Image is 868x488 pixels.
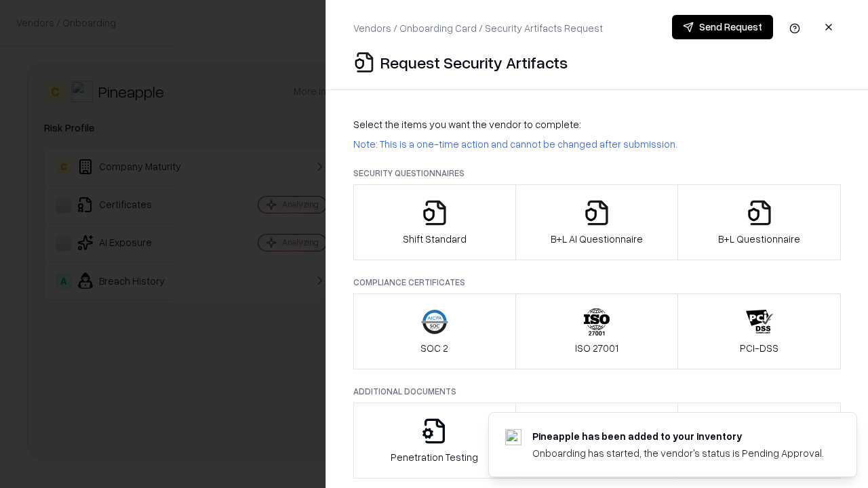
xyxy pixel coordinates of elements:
div: Pineapple has been added to your inventory [532,429,824,443]
button: B+L Questionnaire [677,184,841,260]
p: Compliance Certificates [353,277,841,288]
button: Privacy Policy [515,403,679,479]
p: ISO 27001 [575,341,618,355]
p: Penetration Testing [391,450,478,464]
p: B+L Questionnaire [718,232,800,246]
img: pineappleenergy.com [505,429,521,445]
button: SOC 2 [353,293,516,369]
button: PCI-DSS [677,293,841,369]
button: B+L AI Questionnaire [515,184,679,260]
p: Note: This is a one-time action and cannot be changed after submission. [353,137,841,151]
button: Shift Standard [353,184,516,260]
p: SOC 2 [420,341,448,355]
p: Select the items you want the vendor to complete: [353,117,841,131]
p: Shift Standard [403,232,467,246]
p: Security Questionnaires [353,167,841,179]
div: Onboarding has started, the vendor's status is Pending Approval. [532,446,824,460]
p: B+L AI Questionnaire [551,232,643,246]
button: Data Processing Agreement [677,403,841,479]
p: PCI-DSS [740,341,778,355]
button: ISO 27001 [515,293,679,369]
p: Request Security Artifacts [380,52,568,73]
button: Penetration Testing [353,403,516,479]
p: Vendors / Onboarding Card / Security Artifacts Request [353,21,603,35]
p: Additional Documents [353,386,841,397]
button: Send Request [672,15,773,39]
